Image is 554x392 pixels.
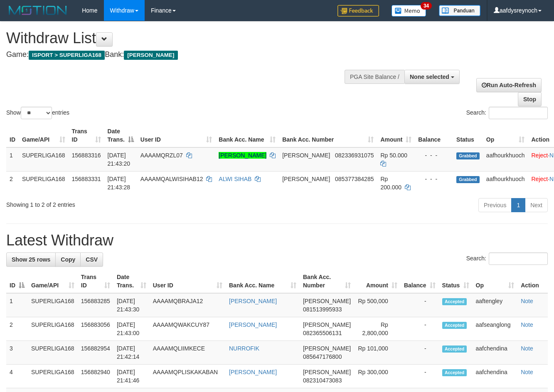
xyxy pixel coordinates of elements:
[72,152,101,159] span: 156883316
[113,365,150,388] td: [DATE] 21:41:46
[478,198,512,212] a: Previous
[72,176,101,182] span: 156883331
[483,171,528,195] td: aafhourkhuoch
[354,293,401,317] td: Rp 500,000
[377,124,415,147] th: Amount: activate to sort column ascending
[380,152,407,159] span: Rp 50.000
[6,30,361,47] h1: Withdraw List
[6,51,361,59] h4: Game: Bank:
[229,345,259,352] a: NURROFIK
[354,317,401,341] td: Rp 2,800,000
[335,152,374,159] span: Copy 082336931075 to clipboard
[226,269,300,293] th: Bank Acc. Name: activate to sort column ascending
[21,107,52,119] select: Showentries
[354,269,401,293] th: Amount: activate to sort column ascending
[456,176,480,183] span: Grabbed
[78,293,113,317] td: 156883285
[6,317,28,341] td: 2
[418,151,450,159] div: - - -
[113,269,150,293] th: Date Trans.: activate to sort column ascending
[104,124,137,147] th: Date Trans.: activate to sort column descending
[78,341,113,365] td: 156882954
[108,176,130,191] span: [DATE] 21:43:28
[473,317,518,341] td: aafseanglong
[415,124,453,147] th: Balance
[69,124,104,147] th: Trans ID: activate to sort column ascending
[473,269,518,293] th: Op: activate to sort column ascending
[6,341,28,365] td: 3
[6,171,19,195] td: 2
[473,365,518,388] td: aafchendina
[150,317,226,341] td: AAAAMQWAKCUY87
[6,147,19,171] td: 1
[401,341,439,365] td: -
[282,152,330,159] span: [PERSON_NAME]
[12,256,50,263] span: Show 25 rows
[80,252,103,267] a: CSV
[6,232,548,249] h1: Latest Withdraw
[303,377,342,384] span: Copy 082310473083 to clipboard
[150,269,226,293] th: User ID: activate to sort column ascending
[150,341,226,365] td: AAAAMQLIIMKECE
[404,70,460,84] button: None selected
[521,298,533,304] a: Note
[303,330,342,336] span: Copy 082365506131 to clipboard
[489,107,548,119] input: Search:
[453,124,483,147] th: Status
[337,5,379,17] img: Feedback.jpg
[483,124,528,147] th: Op: activate to sort column ascending
[6,4,69,17] img: MOTION_logo.png
[439,5,480,16] img: panduan.png
[401,293,439,317] td: -
[78,365,113,388] td: 156882940
[229,298,277,304] a: [PERSON_NAME]
[113,341,150,365] td: [DATE] 21:42:14
[303,353,342,360] span: Copy 085647176800 to clipboard
[229,369,277,375] a: [PERSON_NAME]
[521,321,533,328] a: Note
[517,269,548,293] th: Action
[150,293,226,317] td: AAAAMQBRAJA12
[473,341,518,365] td: aafchendina
[466,252,548,265] label: Search:
[137,124,215,147] th: User ID: activate to sort column ascending
[108,152,130,167] span: [DATE] 21:43:20
[6,269,28,293] th: ID: activate to sort column descending
[456,152,480,159] span: Grabbed
[113,317,150,341] td: [DATE] 21:43:00
[303,306,342,313] span: Copy 081513995933 to clipboard
[303,369,351,375] span: [PERSON_NAME]
[473,293,518,317] td: aaftengley
[521,369,533,375] a: Note
[442,369,467,376] span: Accepted
[483,147,528,171] td: aafhourkhuoch
[19,147,69,171] td: SUPERLIGA168
[401,317,439,341] td: -
[518,92,542,106] a: Stop
[140,176,203,182] span: AAAAMQALWISIHAB12
[439,269,473,293] th: Status: activate to sort column ascending
[28,341,78,365] td: SUPERLIGA168
[113,293,150,317] td: [DATE] 21:43:30
[345,70,404,84] div: PGA Site Balance /
[150,365,226,388] td: AAAAMQPLISKAKABAN
[354,365,401,388] td: Rp 300,000
[531,176,548,182] a: Reject
[391,5,426,17] img: Button%20Memo.svg
[140,152,183,159] span: AAAAMQRZL07
[6,124,19,147] th: ID
[55,252,81,267] a: Copy
[300,269,354,293] th: Bank Acc. Number: activate to sort column ascending
[28,317,78,341] td: SUPERLIGA168
[303,345,351,352] span: [PERSON_NAME]
[401,269,439,293] th: Balance: activate to sort column ascending
[6,252,56,267] a: Show 25 rows
[466,107,548,119] label: Search:
[78,317,113,341] td: 156883056
[28,293,78,317] td: SUPERLIGA168
[401,365,439,388] td: -
[354,341,401,365] td: Rp 101,000
[6,293,28,317] td: 1
[219,152,266,159] a: [PERSON_NAME]
[335,176,374,182] span: Copy 085377384285 to clipboard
